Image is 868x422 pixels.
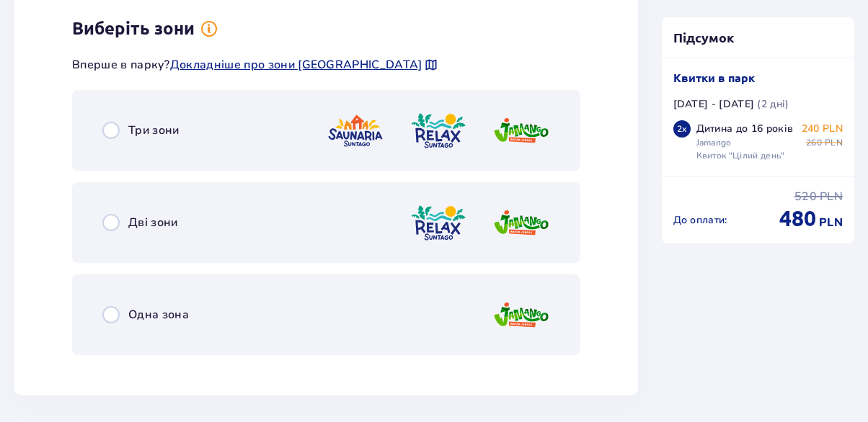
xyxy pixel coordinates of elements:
[696,136,732,149] p: Jamango
[492,295,550,336] img: Jamango
[673,70,755,86] p: Квитки в парк
[409,110,467,151] img: Relax
[825,136,843,149] span: PLN
[492,110,550,151] img: Jamango
[757,97,789,112] p: ( 2 дні )
[327,110,384,151] img: Saunaria
[409,202,467,243] img: Relax
[128,307,189,323] span: Одна зона
[492,202,550,243] img: Jamango
[673,97,755,112] p: [DATE] - [DATE]
[128,122,180,138] span: Три зони
[802,122,843,136] p: 240 PLN
[794,189,817,205] span: 520
[696,149,785,162] p: Квиток "Цілий день"
[819,215,843,230] span: PLN
[673,120,691,138] div: 2 x
[72,57,438,73] p: Вперше в парку?
[820,189,843,205] span: PLN
[779,205,816,232] span: 480
[662,29,855,46] p: Підсумок
[673,213,727,228] p: До оплати :
[72,18,195,40] h3: Виберіть зони
[806,136,822,149] span: 260
[170,57,422,73] a: Докладніше про зони [GEOGRAPHIC_DATA]
[128,215,178,230] span: Дві зони
[696,122,794,136] p: Дитина до 16 років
